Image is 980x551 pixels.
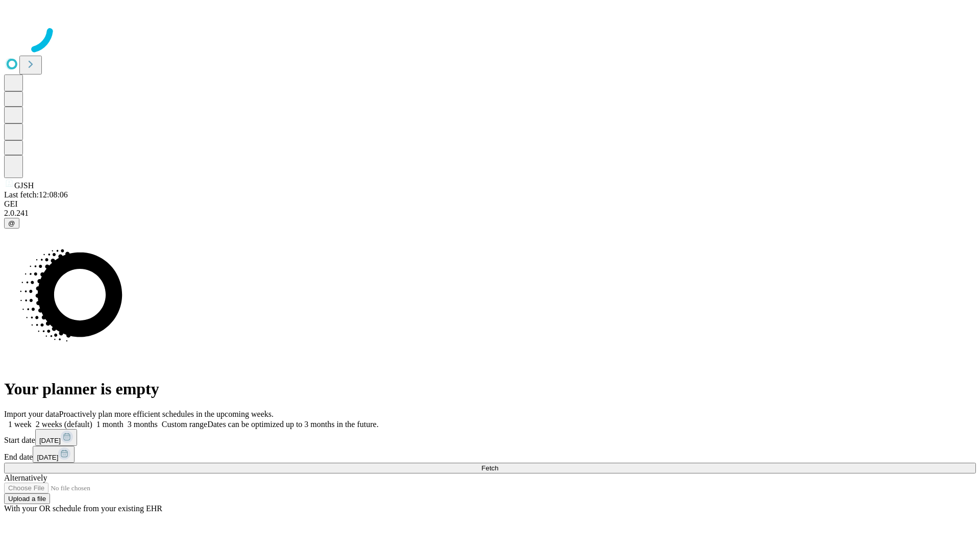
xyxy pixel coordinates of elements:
[4,429,976,446] div: Start date
[4,463,976,473] button: Fetch
[4,410,59,418] span: Import your data
[4,199,976,209] div: GEI
[4,504,162,513] span: With your OR schedule from your existing EHR
[35,429,77,446] button: [DATE]
[128,420,158,429] span: 3 months
[207,420,378,429] span: Dates can be optimized up to 3 months in the future.
[4,190,68,199] span: Last fetch: 12:08:06
[4,380,976,398] h1: Your planner is empty
[8,420,32,429] span: 1 week
[4,493,50,504] button: Upload a file
[36,420,92,429] span: 2 weeks (default)
[14,181,34,190] span: GJSH
[39,437,61,444] span: [DATE]
[59,410,274,418] span: Proactively plan more efficient schedules in the upcoming weeks.
[37,454,58,461] span: [DATE]
[4,446,976,463] div: End date
[4,209,976,218] div: 2.0.241
[33,446,75,463] button: [DATE]
[481,464,498,472] span: Fetch
[162,420,207,429] span: Custom range
[4,218,19,229] button: @
[96,420,124,429] span: 1 month
[8,219,15,227] span: @
[4,473,47,482] span: Alternatively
